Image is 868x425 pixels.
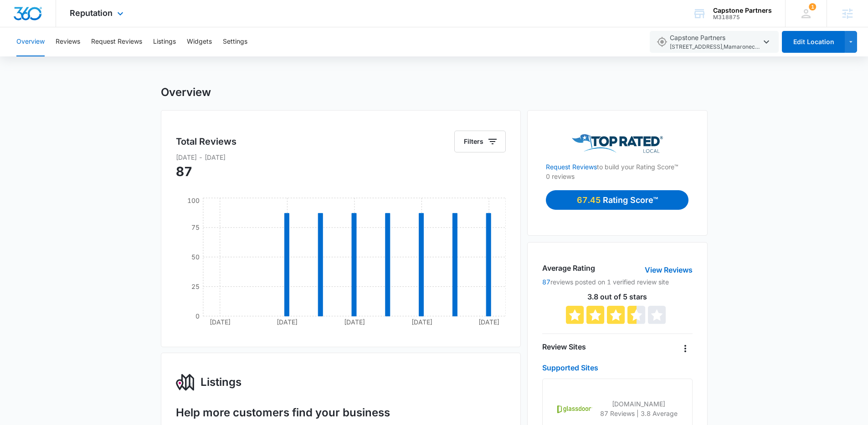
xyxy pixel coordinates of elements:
[153,27,176,56] button: Listings
[542,341,586,352] h4: Review Sites
[600,399,678,409] p: [DOMAIN_NAME]
[809,3,816,10] div: notifications count
[809,3,816,10] span: 1
[200,374,241,390] h3: Listings
[209,318,230,326] tspan: [DATE]
[542,277,692,287] p: reviews posted on 1 verified review site
[713,14,772,20] div: account id
[670,43,761,51] span: [STREET_ADDRESS] , Mamaroneck , NY
[782,31,845,53] button: Edit Location
[603,194,658,206] p: Rating Score™
[600,409,678,418] p: 87 Reviews | 3.8 Average
[176,152,506,162] p: [DATE] - [DATE]
[187,197,199,204] tspan: 100
[277,318,298,326] tspan: [DATE]
[650,31,779,53] button: Capstone Partners[STREET_ADDRESS],Mamaroneck,NY
[478,318,499,326] tspan: [DATE]
[670,33,761,51] span: Capstone Partners
[546,163,597,171] a: Request Reviews
[223,27,247,56] button: Settings
[645,264,693,275] a: View Reviews
[176,406,390,420] h1: Help more customers find your business
[16,27,45,56] button: Overview
[546,153,688,172] p: to build your Rating Score™
[542,263,595,273] h4: Average Rating
[91,27,142,56] button: Request Reviews
[542,363,598,372] a: Supported Sites
[187,27,212,56] button: Widgets
[191,223,199,231] tspan: 75
[191,283,199,290] tspan: 25
[546,172,688,181] p: 0 reviews
[176,164,192,179] span: 87
[678,341,693,356] button: Overflow Menu
[191,253,199,261] tspan: 50
[454,131,506,152] button: Filters
[542,278,550,286] a: 87
[542,293,692,300] p: 3.8 out of 5 stars
[195,312,199,320] tspan: 0
[176,135,236,148] h5: Total Reviews
[70,8,113,18] span: Reputation
[161,86,211,99] h1: Overview
[56,27,80,56] button: Reviews
[344,318,365,326] tspan: [DATE]
[411,318,432,326] tspan: [DATE]
[577,194,603,206] p: 67.45
[713,7,772,14] div: account name
[572,134,663,153] img: Top Rated Local Logo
